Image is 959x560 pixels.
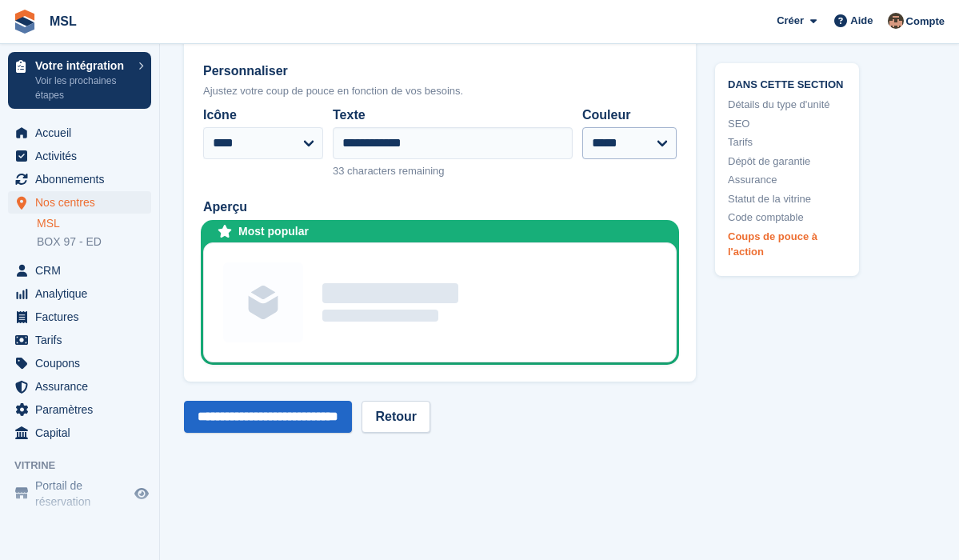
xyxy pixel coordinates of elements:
[35,60,130,71] p: Votre intégration
[8,478,151,510] a: menu
[35,282,131,305] span: Analytique
[37,216,151,231] a: MSL
[8,398,151,421] a: menu
[35,352,131,374] span: Coupons
[728,228,846,259] a: Coups de pouce à l'action
[35,168,131,190] span: Abonnements
[35,478,131,510] span: Portail de réservation
[362,401,430,433] a: Retour
[582,106,677,125] label: Couleur
[43,8,83,34] a: MSL
[728,153,846,169] a: Dépôt de garantie
[203,198,677,217] div: Aperçu
[728,115,846,131] a: SEO
[728,210,846,226] a: Code comptable
[238,223,309,240] div: Most popular
[347,165,444,177] span: characters remaining
[8,191,151,214] a: menu
[203,106,323,125] label: Icône
[8,329,151,351] a: menu
[203,62,677,81] div: Personnaliser
[728,134,846,150] a: Tarifs
[850,13,873,29] span: Aide
[888,13,904,29] img: Kévin CHAUVET
[8,259,151,282] a: menu
[333,106,573,125] label: Texte
[8,306,151,328] a: menu
[203,83,677,99] div: Ajustez votre coup de pouce en fonction de vos besoins.
[333,165,344,177] span: 33
[13,10,37,34] img: stora-icon-8386f47178a22dfd0bd8f6a31ec36ba5ce8667c1dd55bd0f319d3a0aa187defe.svg
[728,172,846,188] a: Assurance
[906,14,945,30] span: Compte
[8,352,151,374] a: menu
[8,145,151,167] a: menu
[728,190,846,206] a: Statut de la vitrine
[8,122,151,144] a: menu
[35,306,131,328] span: Factures
[8,375,151,398] a: menu
[35,398,131,421] span: Paramètres
[35,375,131,398] span: Assurance
[8,52,151,109] a: Votre intégration Voir les prochaines étapes
[728,97,846,113] a: Détails du type d'unité
[8,422,151,444] a: menu
[35,74,130,102] p: Voir les prochaines étapes
[35,329,131,351] span: Tarifs
[777,13,804,29] span: Créer
[37,234,151,250] a: BOX 97 - ED
[14,458,159,474] span: Vitrine
[132,484,151,503] a: Boutique d'aperçu
[35,259,131,282] span: CRM
[8,168,151,190] a: menu
[35,191,131,214] span: Nos centres
[35,122,131,144] span: Accueil
[35,422,131,444] span: Capital
[223,262,303,342] img: Espace réservé pour l’image du groupe de base
[728,75,846,90] span: Dans cette section
[8,282,151,305] a: menu
[35,145,131,167] span: Activités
